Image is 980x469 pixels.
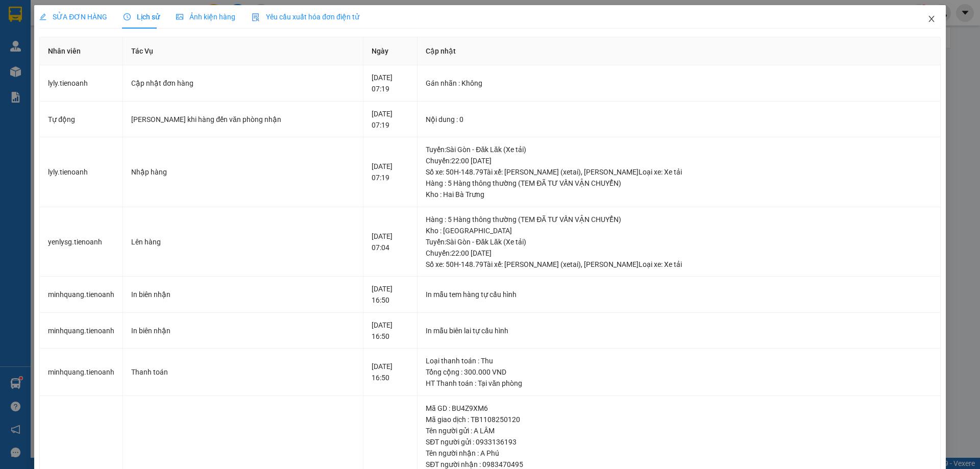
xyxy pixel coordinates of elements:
span: Yêu cầu xuất hóa đơn điện tử [252,13,359,21]
div: Kho : Hai Bà Trưng [426,189,932,200]
th: Cập nhật [418,37,941,65]
th: Ngày [363,37,418,65]
div: [DATE] 16:50 [372,283,409,306]
td: minhquang.tienoanh [40,313,123,349]
td: yenlysg.tienoanh [40,207,123,277]
div: In mẫu tem hàng tự cấu hình [426,289,932,300]
div: In biên nhận [131,289,354,300]
div: [DATE] 07:19 [372,161,409,183]
div: Hàng : 5 Hàng thông thường (TEM ĐÃ TƯ VẤN VẬN CHUYỂN) [426,214,932,225]
th: Nhân viên [40,37,123,65]
div: Hàng : 5 Hàng thông thường (TEM ĐÃ TƯ VẤN VẬN CHUYỂN) [426,178,932,189]
button: Close [917,5,946,34]
div: SĐT người gửi : 0933136193 [426,436,932,448]
div: Tuyến : Sài Gòn - Đăk Lăk (Xe tải) Chuyến: 22:00 [DATE] Số xe: 50H-148.79 Tài xế: [PERSON_NAME] (... [426,144,932,178]
td: lyly.tienoanh [40,137,123,207]
div: Tổng cộng : 300.000 VND [426,366,932,378]
td: Tự động [40,102,123,138]
div: Tuyến : Sài Gòn - Đăk Lăk (Xe tải) Chuyến: 22:00 [DATE] Số xe: 50H-148.79 Tài xế: [PERSON_NAME] (... [426,236,932,270]
div: [DATE] 07:19 [372,72,409,94]
div: [PERSON_NAME] khi hàng đến văn phòng nhận [131,114,354,125]
div: Nhập hàng [131,166,354,178]
div: Loại thanh toán : Thu [426,355,932,366]
div: In biên nhận [131,325,354,336]
div: Lên hàng [131,236,354,248]
div: [DATE] 16:50 [372,361,409,383]
div: Nội dung : 0 [426,114,932,125]
td: lyly.tienoanh [40,65,123,102]
div: In mẫu biên lai tự cấu hình [426,325,932,336]
div: Thanh toán [131,366,354,378]
span: edit [39,13,46,20]
span: clock-circle [124,13,131,20]
div: [DATE] 07:04 [372,231,409,253]
div: Gán nhãn : Không [426,78,932,89]
div: Tên người nhận : A Phú [426,448,932,459]
img: icon [252,13,260,21]
td: minhquang.tienoanh [40,349,123,396]
div: [DATE] 07:19 [372,108,409,131]
th: Tác Vụ [123,37,363,65]
span: SỬA ĐƠN HÀNG [39,13,107,21]
span: Lịch sử [124,13,160,21]
div: [DATE] 16:50 [372,319,409,342]
td: minhquang.tienoanh [40,277,123,313]
span: close [927,15,936,23]
div: HT Thanh toán : Tại văn phòng [426,378,932,389]
span: Ảnh kiện hàng [176,13,235,21]
span: picture [176,13,183,20]
div: Kho : [GEOGRAPHIC_DATA] [426,225,932,236]
div: Tên người gửi : A LÂM [426,425,932,436]
div: Cập nhật đơn hàng [131,78,354,89]
div: Mã giao dịch : TB1108250120 [426,414,932,425]
div: Mã GD : BU4Z9XM6 [426,403,932,414]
